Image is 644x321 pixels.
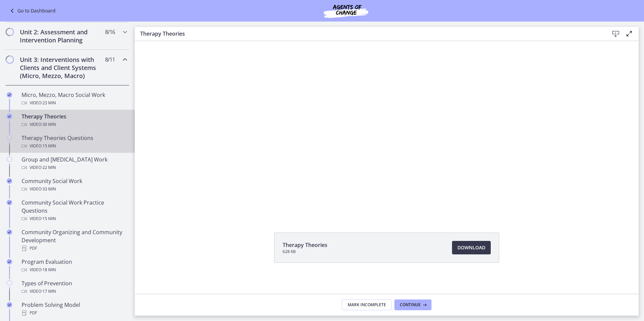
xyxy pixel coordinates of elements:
a: Go to Dashboard [8,7,56,15]
h2: Unit 3: Interventions with Clients and Client Systems (Micro, Mezzo, Macro) [20,56,102,80]
div: Video [22,142,127,150]
i: Completed [7,92,12,98]
div: Video [22,120,127,129]
span: · 18 min [41,266,56,274]
span: · 23 min [41,99,56,107]
h3: Therapy Theories [140,30,598,38]
div: Therapy Theories [22,112,127,129]
div: Video [22,287,127,295]
span: Therapy Theories [283,241,327,249]
img: Agents of Change [305,3,386,19]
div: PDF [22,309,127,317]
i: Completed [7,178,12,184]
div: Problem Solving Model [22,301,127,317]
div: Video [22,266,127,274]
div: Therapy Theories Questions [22,134,127,150]
i: Completed [7,114,12,119]
span: 628 KB [283,249,327,254]
button: Continue [394,299,431,310]
span: Continue [400,302,421,308]
span: · 33 min [41,185,56,193]
iframe: Video Lesson [135,41,639,217]
div: Group and [MEDICAL_DATA] Work [22,155,127,172]
span: 8 / 16 [105,28,115,36]
div: Community Social Work [22,177,127,193]
span: 8 / 11 [105,56,115,64]
i: Completed [7,302,12,308]
div: Program Evaluation [22,258,127,274]
span: Mark Incomplete [348,302,386,308]
span: · 22 min [41,164,56,172]
span: · 15 min [41,142,56,150]
div: PDF [22,244,127,252]
div: Community Social Work Practice Questions [22,199,127,223]
div: Video [22,164,127,172]
span: Download [457,244,485,252]
i: Completed [7,229,12,235]
button: Mark Incomplete [342,299,392,310]
span: · 15 min [41,215,56,223]
i: Completed [7,200,12,205]
div: Video [22,185,127,193]
div: Video [22,99,127,107]
h2: Unit 2: Assessment and Intervention Planning [20,28,102,44]
div: Micro, Mezzo, Macro Social Work [22,91,127,107]
div: Community Organizing and Community Development [22,228,127,252]
span: · 17 min [41,287,56,295]
span: · 30 min [41,120,56,129]
a: Download [452,241,491,254]
div: Video [22,215,127,223]
div: Types of Prevention [22,279,127,295]
i: Completed [7,259,12,264]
